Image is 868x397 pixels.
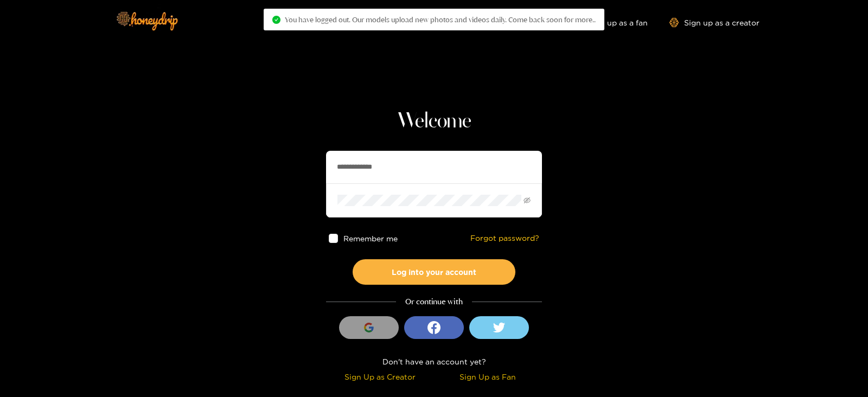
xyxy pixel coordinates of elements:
a: Sign up as a creator [669,18,759,27]
a: Sign up as a fan [573,18,648,27]
span: eye-invisible [524,197,531,204]
span: check-circle [272,16,280,24]
div: Or continue with [326,296,542,308]
h1: Welcome [326,108,542,135]
div: Don't have an account yet? [326,355,542,368]
span: Remember me [343,234,398,242]
div: Sign Up as Fan [437,370,539,383]
div: Sign Up as Creator [329,370,431,383]
button: Log into your account [353,259,515,285]
span: You have logged out. Our models upload new photos and videos daily. Come back soon for more.. [285,15,596,24]
a: Forgot password? [470,234,539,243]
